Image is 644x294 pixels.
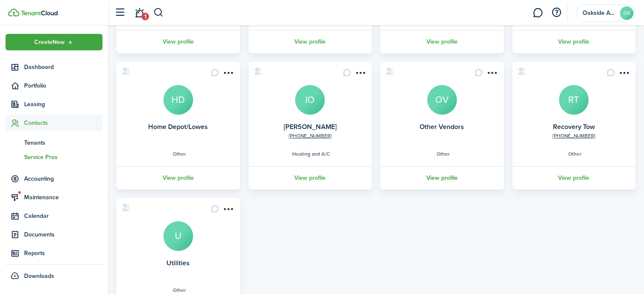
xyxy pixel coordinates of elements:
a: Reports [6,245,102,261]
a: [PHONE_NUMBER] [289,132,332,140]
span: Calendar [24,212,102,220]
a: Home Depot/Lowes [148,122,208,132]
span: Contacts [24,118,102,127]
span: Other [173,286,186,294]
a: Recovery Tow [553,122,595,132]
img: TenantCloud [8,8,19,16]
span: Create New [34,39,65,45]
a: View profile [379,166,505,190]
span: Leasing [24,100,102,109]
span: Other [173,150,186,158]
a: Notifications [131,2,147,24]
img: TenantCloud [21,11,58,16]
a: View profile [379,30,505,53]
a: HD [163,85,193,115]
a: [PHONE_NUMBER] [553,132,595,140]
a: U [163,221,193,251]
span: Reports [24,249,102,258]
a: Tenants [6,135,102,150]
a: View profile [511,30,637,53]
span: Service Pros [24,153,102,162]
a: Service Pros [6,150,102,164]
button: Open menu [617,69,630,80]
a: Dashboard [6,59,102,75]
a: Utilities [166,258,190,268]
button: Open menu [353,69,367,80]
span: Accounting [24,174,102,183]
a: [PERSON_NAME] [284,122,337,132]
button: Search [153,5,164,20]
a: Other Vendors [420,122,464,132]
a: View profile [247,166,373,190]
span: Tenants [24,138,102,147]
button: Open resource center [549,5,564,20]
a: View profile [115,30,241,53]
button: Open menu [485,69,499,80]
button: Open menu [6,34,102,50]
span: Portfolio [24,81,102,90]
span: Heating and A/C [292,150,330,158]
span: Oakside Apartments [583,10,616,16]
span: Documents [24,230,102,239]
a: Messaging [530,2,546,24]
a: View profile [511,166,637,190]
a: OV [427,85,457,115]
button: Open menu [221,205,235,216]
a: IO [295,85,325,115]
button: Open menu [221,69,235,80]
span: 1 [141,13,149,20]
a: RT [559,85,589,115]
span: Dashboard [24,63,102,71]
avatar-text: OA [620,6,633,20]
button: Open sidebar [112,5,128,21]
a: View profile [247,30,373,53]
span: Other [568,150,581,158]
span: Other [437,150,450,158]
span: Maintenance [24,193,102,202]
span: Downloads [24,272,54,280]
a: View profile [115,166,241,190]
